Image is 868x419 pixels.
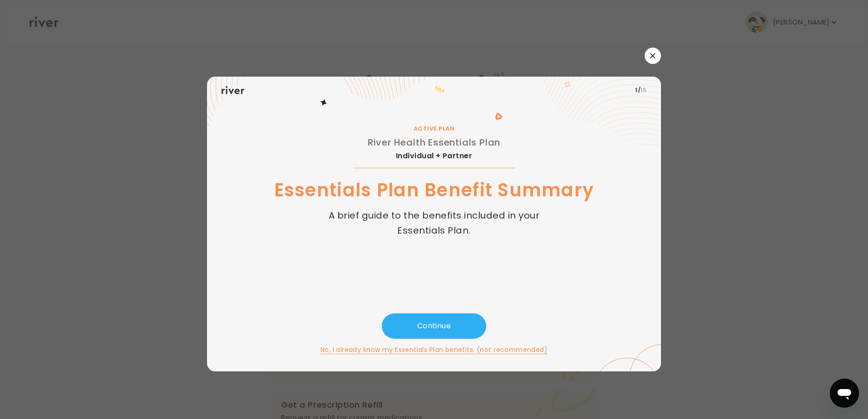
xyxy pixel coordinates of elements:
button: No, I already know my Essentials Plan benefits. (not recommended) [321,344,547,355]
button: Continue [382,313,486,339]
p: Individual + Partner [368,150,500,162]
h2: River Health Essentials Plan [368,135,500,150]
p: A brief guide to the benefits included in your Essentials Plan. [328,208,540,238]
h1: Essentials Plan Benefit Summary [274,177,594,203]
iframe: Button to launch messaging window [830,379,859,408]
